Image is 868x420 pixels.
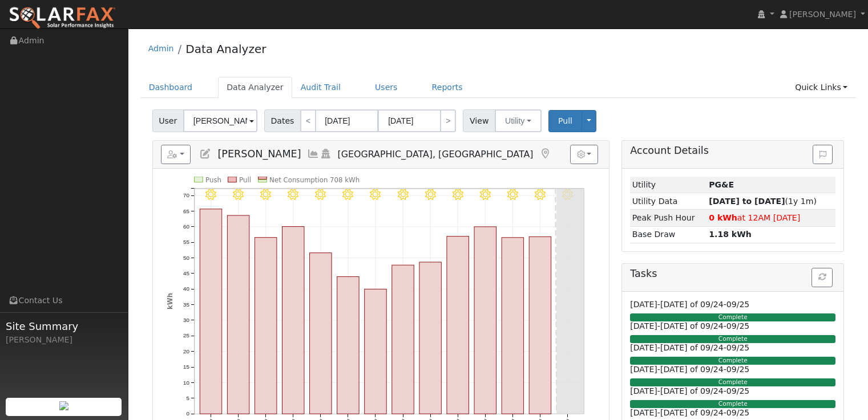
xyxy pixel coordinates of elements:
[630,193,706,210] td: Utility Data
[630,177,706,193] td: Utility
[185,42,266,56] a: Data Analyzer
[183,348,189,354] text: 20
[535,189,546,200] i: 9/16 - Clear
[812,268,833,287] button: Refresh
[148,44,174,53] a: Admin
[425,189,436,200] i: 9/12 - MostlyClear
[6,334,122,346] div: [PERSON_NAME]
[320,148,332,160] a: Login As (last Never)
[307,148,320,160] a: Multi-Series Graph
[453,189,463,200] i: 9/13 - MostlyClear
[342,189,353,200] i: 9/09 - MostlyClear
[786,77,856,98] a: Quick Links
[205,189,216,200] i: 9/04 - MostlyClear
[630,313,835,321] div: Complete
[217,148,301,160] span: [PERSON_NAME]
[183,239,189,246] text: 55
[474,227,496,414] rect: onclick=""
[495,109,542,132] button: Utility
[264,109,301,132] span: Dates
[709,213,737,222] strong: 0 kWh
[183,333,189,339] text: 25
[630,386,835,396] h6: [DATE]-[DATE] of 09/24-09/25
[440,109,456,132] a: >
[630,321,835,331] h6: [DATE]-[DATE] of 09/24-09/25
[205,176,221,184] text: Push
[227,215,249,414] rect: onclick=""
[365,289,386,414] rect: onclick=""
[315,189,326,200] i: 9/08 - MostlyClear
[292,77,349,98] a: Audit Trail
[338,149,534,160] span: [GEOGRAPHIC_DATA], [GEOGRAPHIC_DATA]
[183,109,257,132] input: Select a User
[447,236,469,414] rect: onclick=""
[218,77,292,98] a: Data Analyzer
[199,148,212,160] a: Edit User (37546)
[630,300,835,309] h6: [DATE]-[DATE] of 09/24-09/25
[186,411,189,417] text: 0
[419,262,441,414] rect: onclick=""
[183,317,189,323] text: 30
[6,319,122,334] span: Site Summary
[392,265,414,414] rect: onclick=""
[239,176,251,184] text: Pull
[282,227,304,414] rect: onclick=""
[260,189,271,200] i: 9/06 - MostlyClear
[630,145,835,157] h5: Account Details
[200,209,221,414] rect: onclick=""
[300,109,316,132] a: <
[630,378,835,386] div: Complete
[548,110,582,132] button: Pull
[255,238,276,414] rect: onclick=""
[183,208,189,214] text: 65
[630,268,835,280] h5: Tasks
[370,189,381,200] i: 9/10 - MostlyClear
[183,301,189,308] text: 35
[539,148,551,160] a: Map
[397,189,408,200] i: 9/11 - MostlyClear
[709,197,785,206] strong: [DATE] to [DATE]
[789,10,856,19] span: [PERSON_NAME]
[463,109,495,132] span: View
[183,270,189,276] text: 45
[269,176,360,184] text: Net Consumption 708 kWh
[165,293,173,309] text: kWh
[630,226,706,243] td: Base Draw
[709,180,734,189] strong: ID: 17300162, authorized: 09/18/25
[183,286,189,292] text: 40
[9,6,116,30] img: SolarFax
[507,189,518,200] i: 9/15 - Clear
[630,408,835,418] h6: [DATE]-[DATE] of 09/24-09/25
[630,365,835,374] h6: [DATE]-[DATE] of 09/24-09/25
[309,253,331,414] rect: onclick=""
[630,210,706,226] td: Peak Push Hour
[59,401,68,410] img: retrieve
[630,335,835,343] div: Complete
[707,210,836,226] td: at 12AM [DATE]
[183,255,189,261] text: 50
[630,400,835,408] div: Complete
[558,116,572,125] span: Pull
[288,189,298,200] i: 9/07 - MostlyClear
[813,145,833,164] button: Issue History
[183,364,189,370] text: 15
[186,395,189,401] text: 5
[337,277,359,414] rect: onclick=""
[233,189,244,200] i: 9/05 - MostlyClear
[183,380,189,386] text: 10
[423,77,471,98] a: Reports
[630,357,835,365] div: Complete
[709,197,817,206] span: (1y 1m)
[152,109,184,132] span: User
[366,77,406,98] a: Users
[502,238,523,414] rect: onclick=""
[630,343,835,353] h6: [DATE]-[DATE] of 09/24-09/25
[529,237,551,414] rect: onclick=""
[183,223,189,230] text: 60
[709,230,752,239] strong: 1.18 kWh
[140,77,201,98] a: Dashboard
[183,192,189,198] text: 70
[480,189,491,200] i: 9/14 - Clear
